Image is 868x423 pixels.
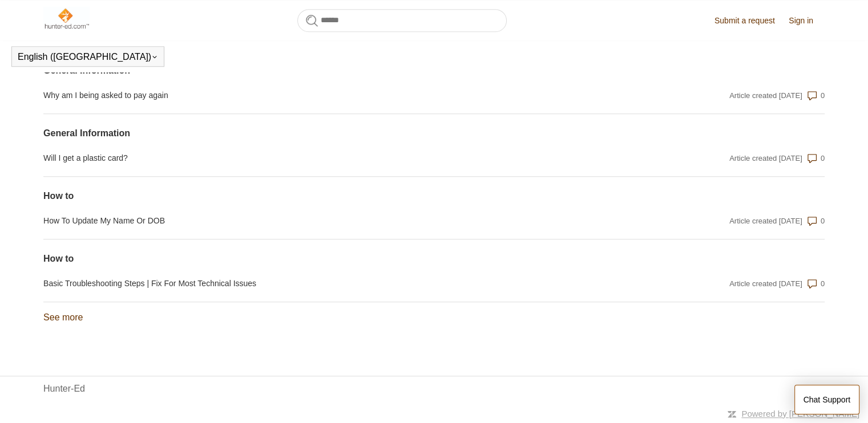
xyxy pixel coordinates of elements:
a: Why am I being asked to pay again [43,90,590,101]
a: How to [43,189,590,203]
button: Chat Support [794,385,860,414]
div: Article created [DATE] [729,90,802,101]
a: How to [43,252,590,266]
a: See more [43,312,83,322]
a: Basic Troubleshooting Steps | Fix For Most Technical Issues [43,278,590,290]
a: Hunter-Ed [43,382,85,396]
a: Sign in [789,15,825,27]
div: Article created [DATE] [729,153,802,164]
a: Will I get a plastic card? [43,152,590,164]
a: How To Update My Name Or DOB [43,215,590,227]
a: Powered by [PERSON_NAME] [741,409,859,418]
button: English ([GEOGRAPHIC_DATA]) [18,52,158,62]
a: Submit a request [714,15,786,27]
img: Hunter-Ed Help Center home page [43,7,90,30]
a: General Information [43,127,590,140]
input: Search [297,9,507,32]
div: Article created [DATE] [729,215,802,227]
div: Article created [DATE] [729,278,802,290]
